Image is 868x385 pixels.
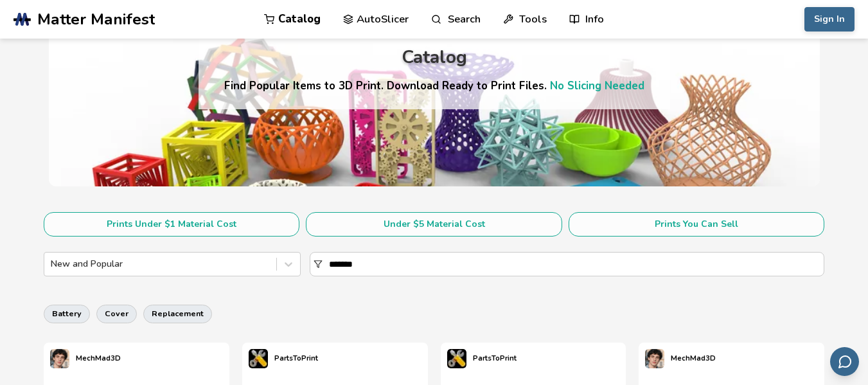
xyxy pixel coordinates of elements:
button: Under $5 Material Cost [306,212,562,237]
a: PartsToPrint's profilePartsToPrint [441,343,523,375]
a: No Slicing Needed [550,78,644,93]
button: replacement [143,305,212,323]
div: Catalog [402,48,467,67]
button: battery [44,305,90,323]
button: Prints You Can Sell [569,212,825,237]
span: Matter Manifest [37,10,155,28]
h4: Find Popular Items to 3D Print. Download Ready to Print Files. [224,78,644,93]
button: Sign In [804,7,855,31]
p: PartsToPrint [274,352,318,365]
img: PartsToPrint's profile [447,349,466,368]
img: MechMad3D's profile [645,349,664,368]
a: MechMad3D's profileMechMad3D [639,343,722,375]
img: PartsToPrint's profile [249,349,268,368]
p: MechMad3D [76,352,121,365]
button: Send feedback via email [830,347,859,376]
button: cover [96,305,137,323]
a: PartsToPrint's profilePartsToPrint [242,343,324,375]
a: MechMad3D's profileMechMad3D [44,343,127,375]
p: PartsToPrint [473,352,517,365]
button: Prints Under $1 Material Cost [44,212,300,237]
input: New and Popular [51,259,53,269]
img: MechMad3D's profile [50,349,69,368]
p: MechMad3D [671,352,716,365]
